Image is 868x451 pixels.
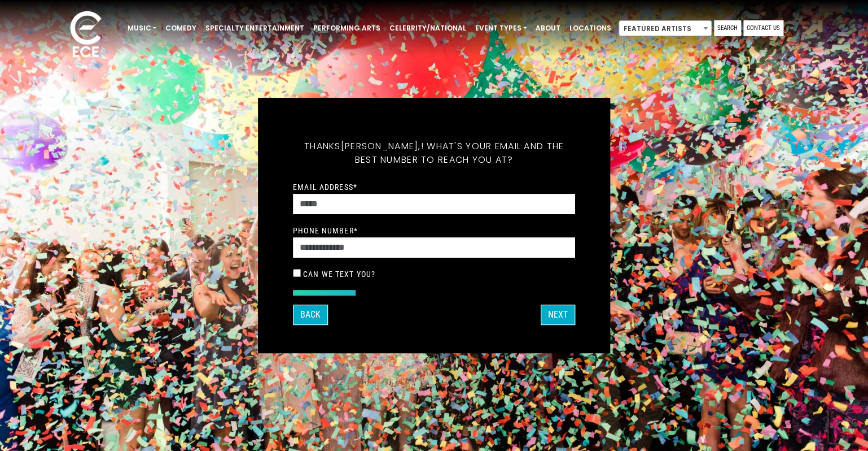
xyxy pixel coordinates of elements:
[293,126,575,180] h5: Thanks ! What's your email and the best number to reach you at?
[161,19,201,38] a: Comedy
[123,19,161,38] a: Music
[293,182,357,192] label: Email Address
[471,19,531,38] a: Event Types
[303,269,375,279] label: Can we text you?
[385,19,471,38] a: Celebrity/National
[293,305,328,325] button: Back
[201,19,309,38] a: Specialty Entertainment
[619,20,712,36] span: Featured Artists
[309,19,385,38] a: Performing Arts
[743,20,783,36] a: Contact Us
[58,8,114,63] img: ece_new_logo_whitev2-1.png
[565,19,616,38] a: Locations
[619,21,711,37] span: Featured Artists
[293,225,358,236] label: Phone Number
[541,305,575,325] button: Next
[531,19,565,38] a: About
[714,20,741,36] a: Search
[341,140,421,153] span: [PERSON_NAME],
